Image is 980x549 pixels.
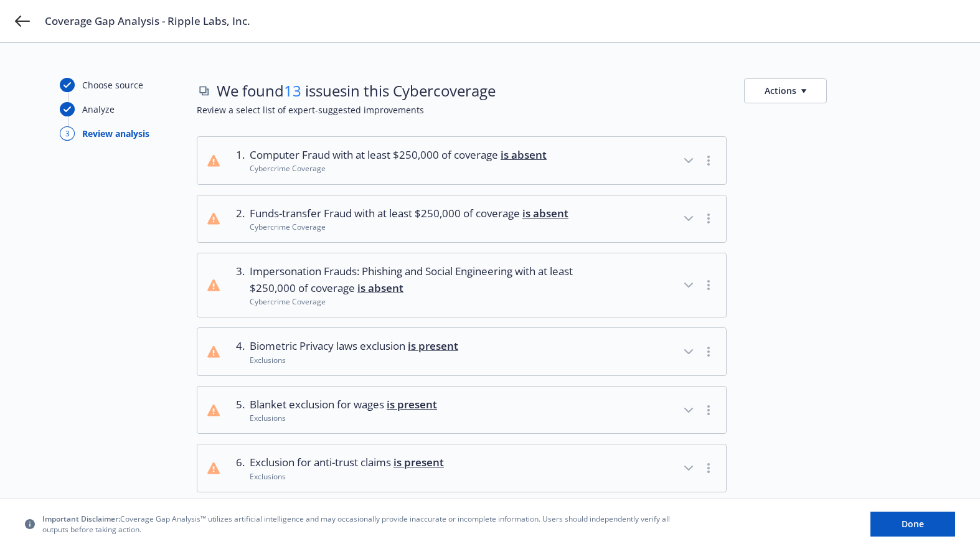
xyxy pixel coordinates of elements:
span: Biometric Privacy laws exclusion [250,338,458,354]
div: 3 [60,126,75,141]
span: 13 [284,80,301,101]
div: Exclusions [250,471,444,482]
span: Review a select list of expert-suggested improvements [197,103,920,116]
button: 6.Exclusion for anti-trust claims is presentExclusions [197,444,726,492]
span: is present [408,339,458,353]
div: 2 . [230,205,245,233]
div: 5 . [230,396,245,424]
div: Choose source [82,78,143,91]
button: 4.Biometric Privacy laws exclusion is presentExclusions [197,328,726,375]
div: Exclusions [250,413,437,423]
span: Impersonation Frauds: Phishing and Social Engineering with at least $250,000 of coverage [250,263,588,296]
span: We found issues in this Cyber coverage [217,80,496,101]
div: Cybercrime Coverage [250,296,588,307]
span: Important Disclaimer: [42,514,120,524]
span: Done [902,518,924,530]
button: 5.Blanket exclusion for wages is presentExclusions [197,387,726,434]
button: Done [870,512,955,537]
span: is absent [522,206,568,220]
div: 1 . [230,147,245,174]
div: Cybercrime Coverage [250,163,547,174]
span: Blanket exclusion for wages [250,396,437,413]
span: is absent [357,281,403,295]
button: 1.Computer Fraud with at least $250,000 of coverage is absentCybercrime Coverage [197,137,726,184]
div: 4 . [230,338,245,365]
button: Actions [744,78,827,103]
span: is present [393,455,444,469]
div: Analyze [82,103,115,116]
div: Exclusions [250,355,458,365]
button: 3.Impersonation Frauds: Phishing and Social Engineering with at least $250,000 of coverage is abs... [197,253,726,317]
button: Actions [744,78,827,103]
div: Cybercrime Coverage [250,222,568,232]
span: Exclusion for anti-trust claims [250,454,444,471]
span: Funds-transfer Fraud with at least $250,000 of coverage [250,205,568,222]
span: Coverage Gap Analysis™ utilizes artificial intelligence and may occasionally provide inaccurate o... [42,514,677,535]
span: Coverage Gap Analysis - Ripple Labs, Inc. [45,14,250,29]
div: 3 . [230,263,245,307]
span: is present [387,397,437,411]
span: Computer Fraud with at least $250,000 of coverage [250,147,547,163]
button: 2.Funds-transfer Fraud with at least $250,000 of coverage is absentCybercrime Coverage [197,195,726,243]
div: 6 . [230,454,245,482]
span: is absent [501,148,547,162]
div: Review analysis [82,127,149,140]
